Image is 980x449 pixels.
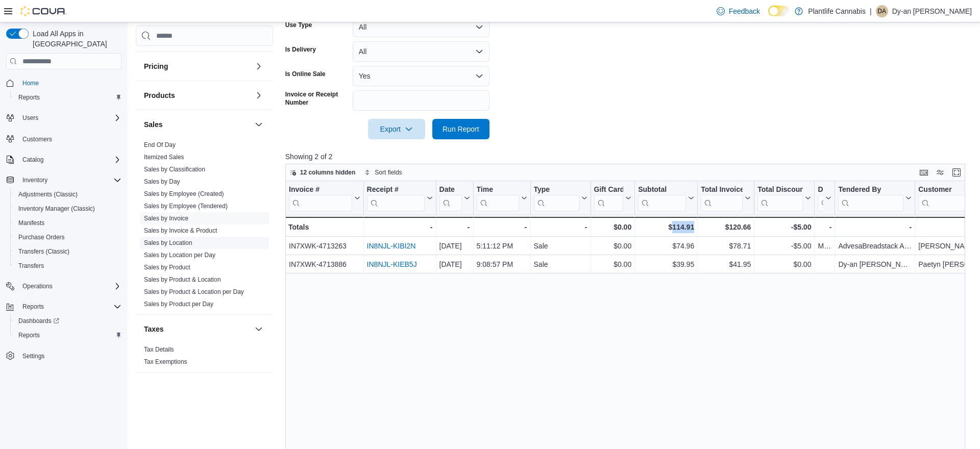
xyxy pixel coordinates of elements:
button: Time [476,185,527,211]
div: $39.95 [638,258,694,270]
div: - [366,221,432,233]
div: $0.00 [594,221,631,233]
span: Sales by Employee (Created) [144,190,224,198]
button: Display options [934,166,946,179]
div: IN7XWK-4713886 [289,258,360,270]
div: $114.91 [638,221,694,233]
img: Cova [20,6,66,16]
button: Catalog [18,154,47,166]
button: Export [368,119,425,139]
div: Dy-an [PERSON_NAME] [838,258,912,270]
a: Sales by Invoice & Product [144,227,217,234]
button: Manifests [10,216,126,230]
button: Keyboard shortcuts [918,166,930,179]
span: Itemized Sales [144,153,184,161]
label: Use Type [285,21,312,29]
div: - [476,221,527,233]
span: Feedback [729,6,760,16]
button: Inventory [2,173,126,187]
div: Totals [288,221,360,233]
button: Run Report [432,119,489,139]
div: Receipt # URL [366,185,424,211]
span: Reports [18,301,121,313]
span: Inventory Manager (Classic) [18,205,95,213]
div: Subtotal [638,185,686,211]
label: Is Online Sale [285,70,326,78]
a: Sales by Employee (Tendered) [144,203,228,210]
span: Sales by Product per Day [144,300,213,308]
div: Total Invoiced [701,185,743,195]
button: Sort fields [360,166,406,179]
a: Sales by Location per Day [144,252,215,259]
div: IN7XWK-4713263 [289,240,360,252]
button: Catalog [2,153,126,167]
div: Date [439,185,461,195]
button: Transfers [10,259,126,273]
div: -$5.00 [757,240,811,252]
button: Taxes [144,324,251,334]
a: IN8NJL-KIBI2N [366,242,415,250]
a: Sales by Invoice [144,215,188,222]
h3: Sales [144,119,163,130]
button: Pricing [144,61,251,71]
button: Subtotal [638,185,694,211]
a: Sales by Product per Day [144,301,213,308]
button: All [353,17,489,37]
button: Sales [144,119,251,130]
h3: Pricing [144,61,168,71]
span: Users [22,114,38,122]
span: Home [18,77,121,89]
span: Sales by Location per Day [144,251,215,259]
span: Settings [22,352,44,360]
div: $41.95 [701,258,751,270]
span: Dashboards [18,317,59,325]
div: Manual Line Discount [818,240,831,252]
a: Sales by Product [144,264,190,271]
span: End Of Day [144,141,176,149]
span: Sales by Invoice [144,214,188,222]
a: Tax Details [144,346,174,353]
button: Invoice # [289,185,360,211]
div: Invoice # [289,185,352,211]
div: - [439,221,470,233]
a: Feedback [713,1,764,21]
span: Users [18,112,121,124]
span: Reports [18,93,40,102]
button: Customers [2,131,126,146]
a: Dashboards [10,314,126,328]
button: Enter fullscreen [950,166,963,179]
span: Transfers [14,260,121,272]
div: Time [476,185,519,211]
div: $120.66 [701,221,751,233]
button: Purchase Orders [10,230,126,244]
span: Sales by Location [144,239,192,247]
input: Dark Mode [768,6,790,16]
span: Sales by Day [144,178,180,186]
span: 12 columns hidden [300,168,356,177]
div: Invoice # [289,185,352,195]
span: Run Report [443,124,479,134]
span: Inventory Manager (Classic) [14,203,121,215]
span: Settings [18,350,121,362]
div: Tendered By [838,185,903,211]
div: Tendered By [838,185,903,195]
a: IN8NJL-KIEB5J [366,260,416,268]
div: Sales [136,139,273,314]
div: Subtotal [638,185,686,195]
span: Sort fields [375,168,402,177]
span: Operations [18,280,121,292]
div: Date [439,185,461,211]
div: Dy-an Crisostomo [876,5,888,17]
div: [DATE] [439,240,470,252]
div: Discount Reason [818,185,823,195]
a: Purchase Orders [14,231,69,243]
div: -$5.00 [757,221,811,233]
button: Receipt # [366,185,432,211]
button: Transfers (Classic) [10,244,126,259]
button: Total Discount [757,185,811,211]
button: Reports [10,328,126,342]
span: Transfers [18,262,44,270]
p: Plantlife Cannabis [808,5,866,17]
span: Sales by Classification [144,165,205,173]
a: Transfers [14,260,48,272]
